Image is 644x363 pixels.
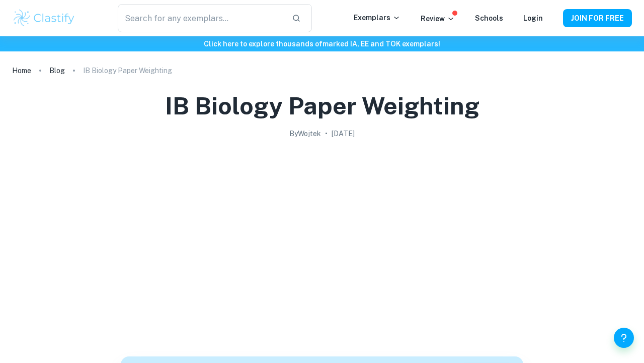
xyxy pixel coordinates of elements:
h2: By Wojtek [289,128,321,139]
a: Blog [49,64,65,78]
p: • [325,128,328,139]
h6: Click here to explore thousands of marked IA, EE and TOK exemplars ! [2,38,642,49]
h2: [DATE] [332,128,355,139]
button: Help and Feedback [614,328,634,348]
a: Login [523,14,543,22]
p: Exemplars [354,12,400,23]
button: JOIN FOR FREE [563,9,632,27]
a: Home [12,64,31,78]
input: Search for any exemplars... [118,4,284,32]
img: Clastify logo [12,8,76,28]
img: IB Biology Paper Weighting cover image [121,143,523,345]
p: Review [421,13,455,24]
p: IB Biology Paper Weighting [83,65,172,76]
a: Schools [475,14,503,22]
h1: IB Biology Paper Weighting [165,90,479,122]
